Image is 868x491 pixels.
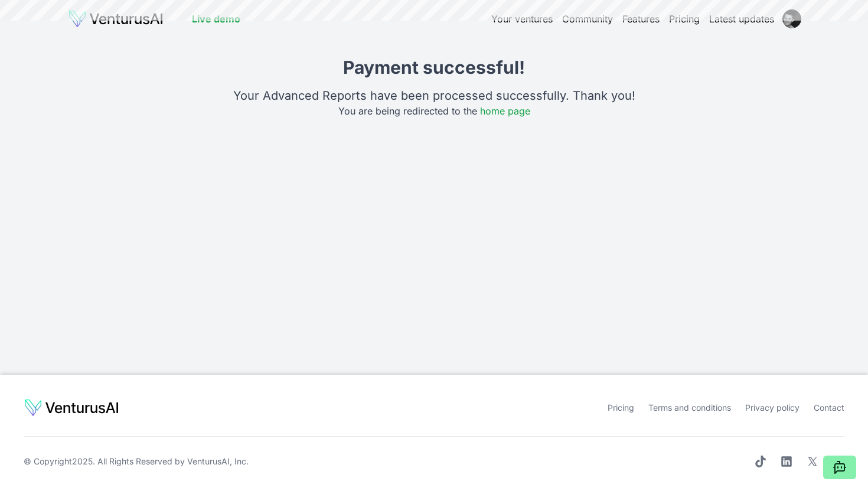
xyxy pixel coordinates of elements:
a: VenturusAI, Inc [187,456,246,466]
a: Terms and conditions [648,402,731,413]
h1: Payment successful! [233,57,635,78]
span: You are being redirected to the [338,105,530,117]
p: Your Advanced Reports have been processed successfully. Thank you! [233,87,635,104]
span: © Copyright 2025 . All Rights Reserved by . [24,456,249,467]
a: Privacy policy [745,402,800,413]
a: Contact [814,402,844,413]
img: logo [24,398,119,417]
a: home page [480,105,530,117]
a: Pricing [608,402,634,413]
